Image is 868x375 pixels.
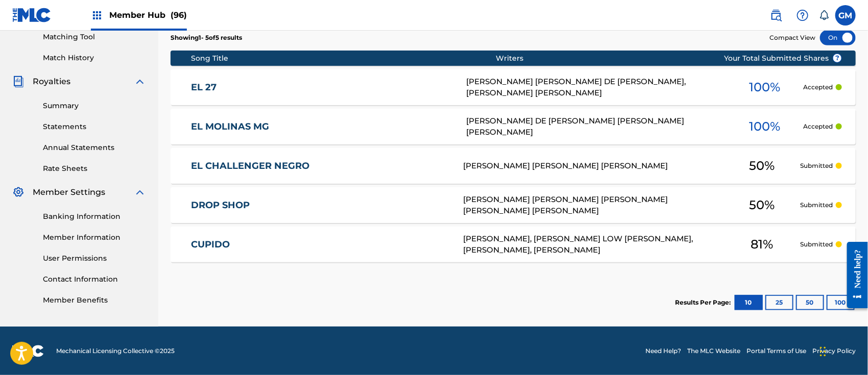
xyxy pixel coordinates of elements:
span: Royalties [33,76,70,88]
div: Notifications [819,10,829,20]
a: Rate Sheets [43,163,146,174]
img: logo [12,345,44,357]
div: [PERSON_NAME] [PERSON_NAME] [PERSON_NAME] [PERSON_NAME] [PERSON_NAME] [463,194,724,217]
a: Annual Statements [43,142,146,153]
span: Compact View [769,33,815,42]
div: Help [792,5,813,26]
a: EL 27 [191,82,452,93]
p: Accepted [803,122,833,131]
a: The MLC Website [687,346,740,356]
a: Privacy Policy [812,346,856,356]
div: Song Title [191,53,496,64]
img: Top Rightsholders [91,9,103,21]
div: Writers [496,53,756,64]
iframe: Chat Widget [817,326,868,375]
span: 81 % [751,235,773,254]
img: Royalties [12,76,25,88]
img: help [797,9,809,21]
p: Submitted [800,161,833,170]
a: Member Information [43,232,146,243]
p: Results Per Page: [675,298,733,307]
span: 100 % [750,78,781,96]
img: Member Settings [12,186,25,198]
button: 100 [827,295,855,310]
a: DROP SHOP [191,199,449,211]
div: [PERSON_NAME] DE [PERSON_NAME] [PERSON_NAME] [PERSON_NAME] [466,115,727,138]
div: [PERSON_NAME], [PERSON_NAME] LOW [PERSON_NAME], [PERSON_NAME], [PERSON_NAME] [463,233,724,256]
a: Need Help? [645,346,681,356]
img: expand [134,76,146,88]
a: Banking Information [43,211,146,222]
a: Summary [43,101,146,111]
a: Member Benefits [43,295,146,306]
div: [PERSON_NAME] [PERSON_NAME] [PERSON_NAME] [463,160,724,172]
button: 10 [735,295,763,310]
a: Public Search [766,5,786,26]
a: EL MOLINAS MG [191,121,452,133]
a: Portal Terms of Use [746,346,806,356]
button: 50 [796,295,824,310]
a: Match History [43,53,146,63]
img: MLC Logo [12,8,52,22]
p: Showing 1 - 5 of 5 results [171,33,242,42]
span: 100 % [750,117,781,136]
span: ? [833,54,841,62]
a: Statements [43,121,146,132]
a: EL CHALLENGER NEGRO [191,160,449,172]
a: Contact Information [43,274,146,285]
p: Submitted [800,240,833,249]
a: User Permissions [43,253,146,264]
img: expand [134,186,146,198]
span: Member Hub [109,9,187,21]
div: Drag [820,336,826,367]
span: 50 % [749,196,775,214]
div: User Menu [835,5,856,26]
p: Accepted [803,83,833,92]
iframe: Resource Center [839,234,868,316]
span: (96) [171,10,187,20]
p: Submitted [800,201,833,210]
span: Your Total Submitted Shares [724,53,842,64]
img: search [770,9,782,21]
div: [PERSON_NAME] [PERSON_NAME] DE [PERSON_NAME], [PERSON_NAME] [PERSON_NAME] [466,76,727,99]
button: 25 [765,295,793,310]
span: Member Settings [33,186,105,198]
span: Mechanical Licensing Collective © 2025 [56,346,175,356]
a: CUPIDO [191,239,449,251]
span: 50 % [749,157,775,175]
a: Matching Tool [43,32,146,42]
